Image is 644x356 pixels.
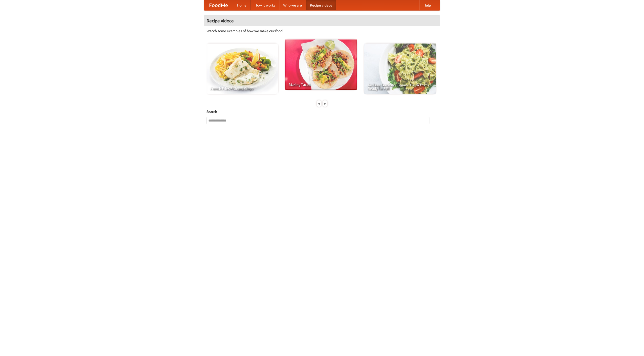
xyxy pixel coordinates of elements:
[204,16,440,26] h4: Recipe videos
[207,44,278,94] a: French Fries Fish and Chips
[207,109,437,114] h5: Search
[317,100,321,107] div: «
[306,0,336,10] a: Recipe videos
[251,0,279,10] a: How it works
[419,0,435,10] a: Help
[233,0,251,10] a: Home
[323,100,327,107] div: »
[204,0,233,10] a: FoodMe
[279,0,306,10] a: Who we are
[210,87,274,90] span: French Fries Fish and Chips
[285,39,357,90] a: Making Tacos
[368,83,432,90] span: An Easy, Summery Tomato Pasta That's Ready for Fall
[207,28,437,33] p: Watch some examples of how we make our food!
[289,83,353,86] span: Making Tacos
[364,44,436,94] a: An Easy, Summery Tomato Pasta That's Ready for Fall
